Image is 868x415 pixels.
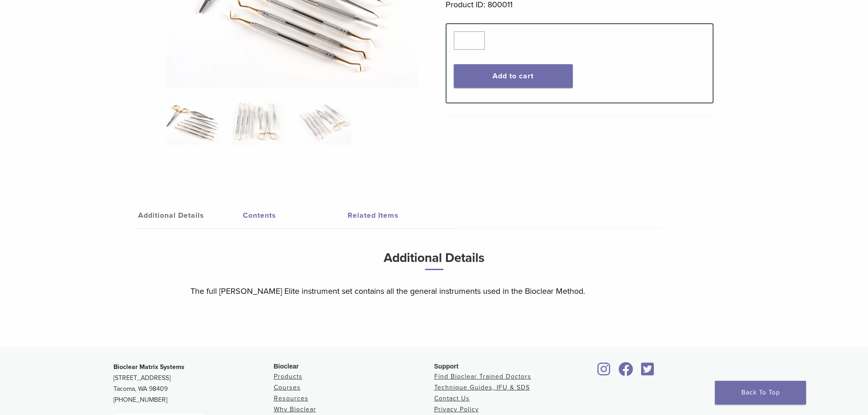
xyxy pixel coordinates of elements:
[454,64,573,88] button: Add to cart
[190,247,678,277] h3: Additional Details
[348,203,452,228] a: Related Items
[434,395,470,402] a: Contact Us
[715,381,806,405] a: Back To Top
[138,203,243,228] a: Additional Details
[299,99,351,145] img: Elite Instrument Set - Image 3
[113,362,274,405] p: [STREET_ADDRESS] Tacoma, WA 98409 [PHONE_NUMBER]
[434,373,531,380] a: Find Bioclear Trained Doctors
[434,405,479,413] a: Privacy Policy
[434,363,459,370] span: Support
[232,99,285,145] img: Elite Instrument Set - Image 2
[595,368,614,377] a: Bioclear
[190,284,678,298] p: The full [PERSON_NAME] Elite instrument set contains all the general instruments used in the Bioc...
[274,373,303,380] a: Products
[274,395,308,402] a: Resources
[434,384,530,391] a: Technique Guides, IFU & SDS
[274,384,301,391] a: Courses
[113,363,185,371] strong: Bioclear Matrix Systems
[166,99,219,145] img: Clark-Elite-Instrument-Set-2-copy-e1548839349341-324x324.jpg
[243,203,348,228] a: Contents
[274,363,299,370] span: Bioclear
[638,368,657,377] a: Bioclear
[274,405,316,413] a: Why Bioclear
[616,368,637,377] a: Bioclear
